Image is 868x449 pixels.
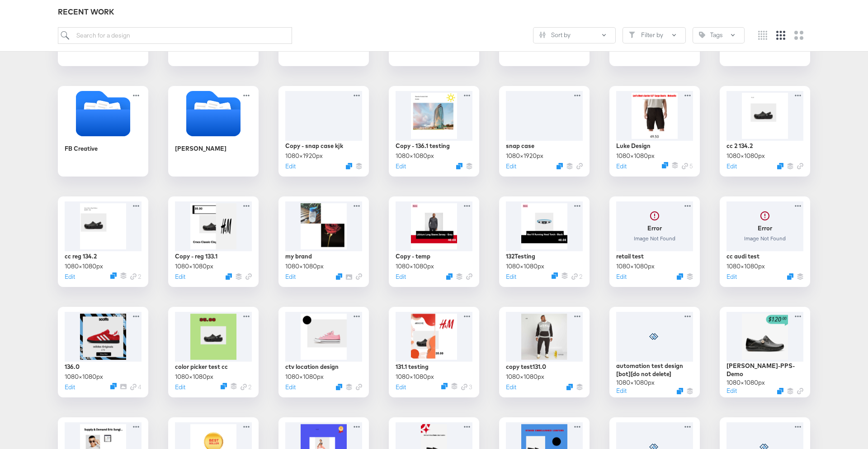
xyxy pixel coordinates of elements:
div: color picker test cc [175,363,228,371]
svg: Tag [699,32,705,38]
div: 1080 × 1080 px [396,373,434,381]
svg: Duplicate [677,273,683,280]
div: 132Testing1080×1080pxEditDuplicateLink 2 [499,196,590,287]
svg: Link [241,384,247,390]
div: Copy - temp [396,252,430,261]
svg: Filter [629,32,635,38]
div: 2 [241,383,252,392]
button: Edit [726,272,737,281]
button: Edit [175,383,185,392]
div: 1080 × 1080 px [506,373,544,381]
div: 131.1 testing1080×1080pxEditDuplicateLink 3 [389,307,479,397]
div: 1080 × 1080 px [506,262,544,271]
input: Search for a design [58,27,292,44]
button: Duplicate [662,162,668,168]
button: Edit [506,272,516,281]
button: Edit [506,162,516,171]
div: my brand [285,252,312,261]
button: Edit [285,383,296,392]
button: Edit [175,272,185,281]
div: automation test design [bot][do not delete] [616,362,693,378]
svg: Link [682,163,688,169]
svg: Duplicate [110,383,117,389]
svg: Link [571,273,578,280]
div: copy test131.01080×1080pxEditDuplicate [499,307,590,397]
svg: Link [356,384,362,390]
svg: Duplicate [677,388,683,394]
svg: Sliders [539,32,546,38]
button: Edit [285,272,296,281]
div: 1080 × 1080 px [65,262,103,271]
button: Edit [726,387,737,395]
button: Edit [396,383,406,392]
div: 1080 × 1080 px [616,262,655,271]
div: [PERSON_NAME]-PPS-Demo [726,362,803,378]
button: Edit [616,272,627,281]
svg: Link [797,163,803,169]
button: Edit [65,383,75,392]
div: cc 2 134.21080×1080pxEditDuplicate [720,86,810,177]
svg: Folder [168,91,259,136]
svg: Link [245,273,252,280]
svg: Duplicate [777,388,783,394]
div: 1080 × 1080 px [285,262,324,271]
button: Edit [65,272,75,281]
div: automation test design [bot][do not delete]1080×1080pxEditDuplicate [609,307,700,397]
button: Edit [506,383,516,392]
button: FilterFilter by [623,27,686,43]
button: Edit [396,162,406,171]
div: 1080 × 1080 px [175,262,213,271]
div: cc audi test [726,252,759,261]
div: 1080 × 1080 px [65,373,103,381]
button: Duplicate [221,383,227,389]
div: Copy - 136.1 testing [396,142,450,150]
div: 3 [461,383,472,392]
svg: Link [466,273,472,280]
div: FB Creative [58,86,148,177]
div: [PERSON_NAME] [168,86,259,177]
button: TagTags [693,27,745,43]
div: 1080 × 1080 px [616,152,655,160]
button: Edit [396,272,406,281]
div: cc 2 134.2 [726,142,753,150]
svg: Medium grid [776,31,785,40]
div: 1080 × 1920 px [285,152,323,160]
div: 1080 × 1080 px [616,378,655,387]
svg: Duplicate [336,384,342,390]
svg: Duplicate [777,163,783,169]
div: Luke Design [616,142,651,150]
svg: Duplicate [787,273,793,280]
svg: Duplicate [557,163,563,169]
div: FB Creative [65,144,98,153]
div: 1080 × 1080 px [175,373,213,381]
button: Edit [285,162,296,171]
svg: Duplicate [110,272,117,279]
div: 131.1 testing [396,363,429,371]
svg: Duplicate [441,383,448,389]
button: Duplicate [446,273,453,280]
svg: Link [356,273,362,280]
div: Copy - snap case kjk [285,142,343,150]
div: [PERSON_NAME]-PPS-Demo1080×1080pxEditDuplicate [720,307,810,397]
svg: Link [461,384,467,390]
div: [PERSON_NAME] [175,144,226,153]
div: 1080 × 1920 px [506,152,543,160]
div: 1080 × 1080 px [396,262,434,271]
div: 1080 × 1080 px [726,262,765,271]
svg: Large grid [794,31,803,40]
div: snap case [506,142,534,150]
svg: Duplicate [566,384,573,390]
div: Copy - snap case kjk1080×1920pxEditDuplicate [278,86,369,177]
div: 1080 × 1080 px [396,152,434,160]
div: Luke Design1080×1080pxEditDuplicateLink 5 [609,86,700,177]
button: Duplicate [346,163,352,169]
div: my brand1080×1080pxEditDuplicate [278,196,369,287]
svg: Link [130,384,137,390]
